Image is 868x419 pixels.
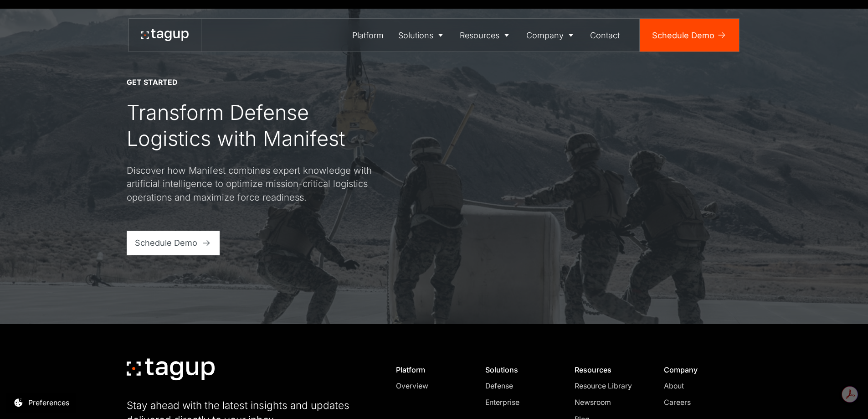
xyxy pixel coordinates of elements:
[352,29,384,41] div: Platform
[398,29,433,41] div: Solutions
[575,397,644,408] a: Newsroom
[127,78,177,88] div: Get Started
[664,365,734,374] div: Company
[391,19,453,52] a: Solutions
[519,19,583,52] a: Company
[590,29,620,41] div: Contact
[575,381,644,392] a: Resource Library
[460,29,499,41] div: Resources
[652,29,714,41] div: Schedule Demo
[127,100,376,151] div: Transform Defense Logistics with Manifest
[396,381,466,392] a: Overview
[526,29,564,41] div: Company
[640,19,739,52] a: Schedule Demo
[127,164,376,204] div: Discover how Manifest combines expert knowledge with artificial intelligence to optimize mission-...
[396,365,466,374] div: Platform
[664,397,734,408] a: Careers
[664,381,734,392] a: About
[485,397,555,408] a: Enterprise
[583,19,627,52] a: Contact
[135,237,197,249] div: Schedule Demo
[127,231,220,255] a: Schedule Demo
[345,19,391,52] a: Platform
[575,365,644,374] div: Resources
[28,397,69,408] div: Preferences
[485,381,555,392] a: Defense
[453,19,519,52] a: Resources
[485,365,555,374] div: Solutions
